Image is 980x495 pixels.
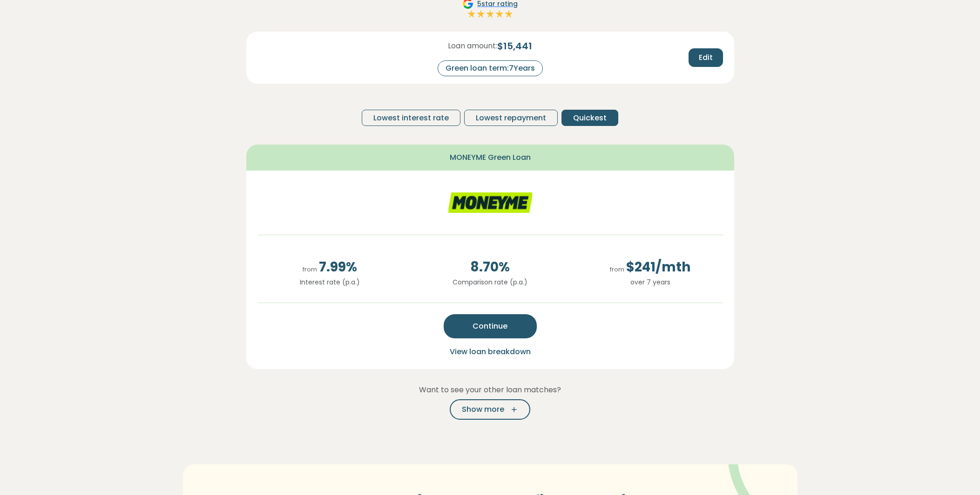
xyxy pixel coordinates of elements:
[362,110,460,126] button: Lowest interest rate
[438,60,543,76] div: Green loan term: 7 Years
[476,112,546,124] span: Lowest repayment
[573,112,607,124] span: Quickest
[473,321,507,332] span: Continue
[257,257,403,277] span: 7.99 %
[467,9,476,19] img: Full star
[699,52,713,63] span: Edit
[450,346,531,357] span: View loan breakdown
[497,39,532,53] span: $ 15,441
[689,48,723,67] button: Edit
[303,265,317,273] span: from
[246,384,734,396] p: Want to see your other loan matches?
[448,182,532,224] img: moneyme logo
[476,9,486,19] img: Full star
[447,346,534,358] button: View loan breakdown
[450,152,531,163] span: MONEYME Green Loan
[418,277,563,287] p: Comparison rate (p.a.)
[578,257,723,277] span: $ 241 /mth
[448,40,497,52] span: Loan amount:
[578,277,723,287] p: over 7 years
[418,257,563,277] span: 8.70 %
[486,9,495,19] img: Full star
[561,110,618,126] button: Quickest
[504,9,514,19] img: Full star
[257,277,403,287] p: Interest rate (p.a.)
[444,314,537,338] button: Continue
[373,112,449,124] span: Lowest interest rate
[495,9,504,19] img: Full star
[462,404,504,415] span: Show more
[464,110,558,126] button: Lowest repayment
[450,399,530,420] button: Show more
[610,265,624,273] span: from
